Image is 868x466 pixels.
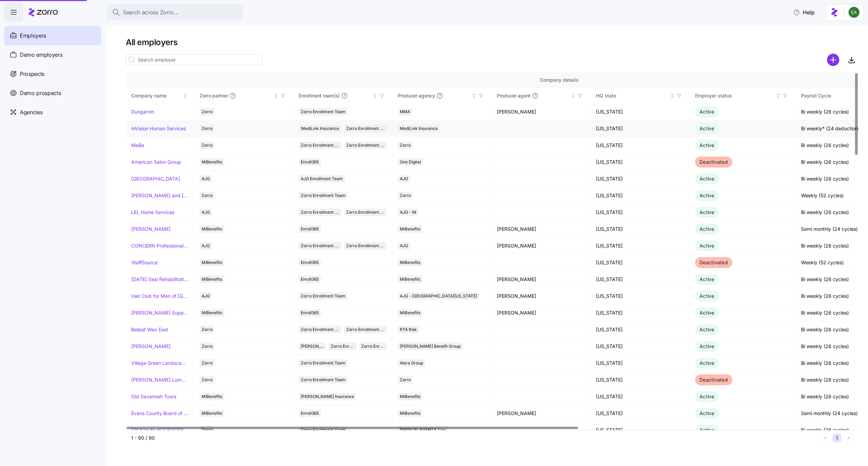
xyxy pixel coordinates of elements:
span: Active [700,226,715,232]
div: HQ state [596,92,668,99]
span: Zorro [202,359,213,367]
span: AJG - IN [400,209,416,216]
span: Zorro [400,142,411,149]
span: Active [700,109,715,115]
a: CONCERN Professional Services [131,242,188,249]
td: [US_STATE] [591,104,690,120]
span: Zorro Enrollment Experts [346,209,385,216]
span: Zorro [202,326,213,333]
span: Active [700,310,715,316]
span: Active [700,360,715,366]
td: [US_STATE] [591,154,690,171]
th: Enrollment team(s)Not sorted [293,88,392,104]
span: AJG [202,175,210,183]
span: AJG - [GEOGRAPHIC_DATA][US_STATE] [400,292,477,300]
span: AJG Enrollment Team [301,175,343,183]
span: Zorro [202,108,213,116]
span: MMA [400,108,410,116]
td: [US_STATE] [591,254,690,271]
h1: All employers [126,37,858,48]
span: Zorro Enrollment Team [331,343,354,350]
a: Hair Club for Men of [GEOGRAPHIC_DATA] [131,293,188,299]
span: Zorro Enrollment Team [301,192,345,199]
span: Active [700,192,715,198]
span: Help [793,8,815,16]
span: AJG [400,242,408,250]
div: 1 - 90 / 90 [131,435,818,441]
a: Demo prospects [4,83,101,103]
span: [PERSON_NAME] Benefit Group [301,343,324,350]
span: Active [700,142,715,148]
td: [US_STATE] [591,338,690,355]
div: Not sorted [776,93,781,98]
td: [PERSON_NAME] [491,305,591,321]
span: AJG [202,242,210,250]
a: Evans County Board of Commissioners [131,410,188,417]
span: Zorro Enrollment Experts [346,142,385,149]
span: Prospects [20,70,44,78]
span: MiBenefits [202,410,222,417]
span: Enrollment team(s) [299,92,340,99]
a: LEL Home Services [131,209,174,216]
span: Zorro [202,192,213,199]
span: Zorro partner [200,92,228,99]
span: RTA Risk [400,326,417,333]
span: Alera Group [400,359,423,367]
span: Active [700,410,715,416]
span: Zorro Enrollment Team [301,142,339,149]
span: Active [700,243,715,249]
span: Zorro [202,125,213,132]
span: Zorro Enrollment Team [301,242,339,250]
td: [US_STATE] [591,271,690,288]
button: Next page [844,434,853,442]
span: Zorro Enrollment Team [346,125,385,132]
td: [US_STATE] [591,204,690,221]
span: MiBenefits [400,259,420,266]
span: Zorro Enrollment Experts [346,242,385,250]
span: MiBenefits [202,158,222,166]
span: Active [700,176,715,182]
a: Dungarvin [131,108,154,115]
span: Zorro Enrollment Experts [346,326,385,333]
span: Active [700,276,715,282]
div: Employer status [695,92,774,99]
span: AJG [202,292,210,300]
th: HQ stateNot sorted [591,88,690,104]
span: [PERSON_NAME] Benefit Group [400,343,461,350]
a: Demo employers [4,45,101,64]
th: Employer statusNot sorted [690,88,796,104]
a: InVision Human Services [131,125,186,132]
a: Prospects [4,64,101,83]
button: Previous page [821,434,830,442]
td: [PERSON_NAME] [491,104,591,120]
span: MiBenefits [202,393,222,400]
span: Zorro Enrollment Team [301,292,345,300]
td: [US_STATE] [591,238,690,254]
span: MediLink Insurance [400,125,438,132]
span: Employers [20,31,46,40]
span: Enroll365 [301,225,319,233]
span: Active [700,209,715,215]
td: [PERSON_NAME] [491,271,591,288]
span: Active [700,343,715,349]
a: Village Green Landscapes [131,360,188,367]
span: Enroll365 [301,276,319,283]
span: MediLink Insurance [301,125,339,132]
div: Not sorted [183,93,188,98]
span: Active [700,394,715,399]
span: Active [700,125,715,131]
a: [DATE] Seal Rehabilitation Center of [GEOGRAPHIC_DATA] [131,276,188,283]
th: Producer agentNot sorted [491,88,591,104]
span: One Digital [400,158,421,166]
td: [US_STATE] [591,171,690,187]
td: [US_STATE] [591,187,690,204]
span: AJG [400,175,408,183]
span: Zorro Enrollment Experts [361,343,384,350]
span: Producer agency [398,92,435,99]
td: [US_STATE] [591,321,690,338]
a: [PERSON_NAME] [131,343,171,350]
span: Deactivated [700,159,728,165]
td: [PERSON_NAME] [491,405,591,422]
span: [PERSON_NAME] Insurance [301,393,354,400]
span: Zorro Enrollment Team [301,359,345,367]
